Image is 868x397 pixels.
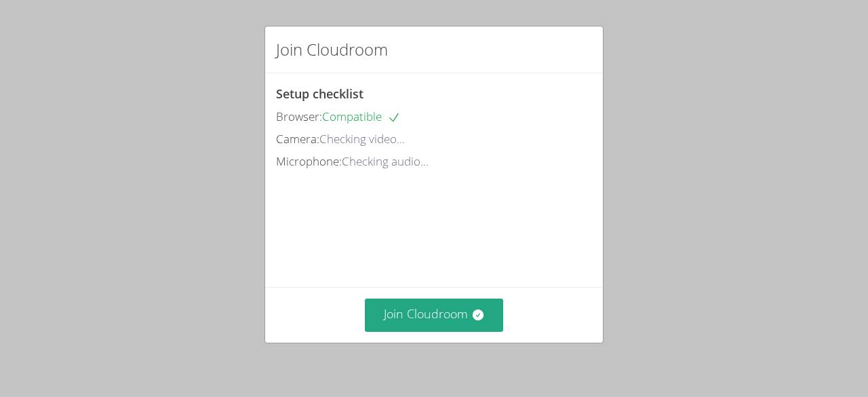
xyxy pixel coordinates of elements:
[322,109,401,124] span: Compatible
[319,131,405,147] span: Checking video...
[365,299,504,332] button: Join Cloudroom
[276,37,388,62] h2: Join Cloudroom
[276,131,319,147] span: Camera:
[276,109,322,124] span: Browser:
[342,153,429,169] span: Checking audio...
[276,153,342,169] span: Microphone:
[276,86,363,102] span: Setup checklist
